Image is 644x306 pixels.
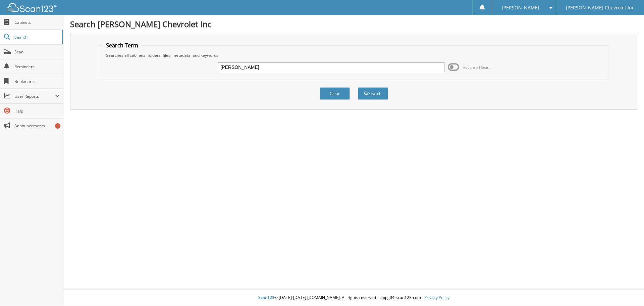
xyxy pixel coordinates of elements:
span: Scan123 [258,295,274,300]
button: Clear [320,87,350,100]
span: Search [14,34,59,40]
span: Announcements [14,123,60,129]
span: Bookmarks [14,79,60,84]
h1: Search [PERSON_NAME] Chevrolet Inc [70,18,637,30]
span: Cabinets [14,19,60,25]
span: Scan [14,49,60,55]
a: Privacy Policy [424,295,449,300]
div: Searches all cabinets, folders, files, metadata, and keywords [103,52,605,58]
span: User Reports [14,93,55,99]
span: Reminders [14,64,60,70]
iframe: Chat Widget [610,274,644,306]
img: scan123-logo-white.svg [7,3,57,12]
div: 3 [55,123,60,129]
button: Search [358,87,388,100]
div: © [DATE]-[DATE] [DOMAIN_NAME]. All rights reserved | appg04-scan123-com | [63,290,644,306]
legend: Search Term [103,42,142,49]
span: Advanced Search [463,65,493,70]
span: [PERSON_NAME] [502,6,539,10]
span: Help [14,108,60,114]
span: [PERSON_NAME] Chevrolet Inc [566,6,634,10]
